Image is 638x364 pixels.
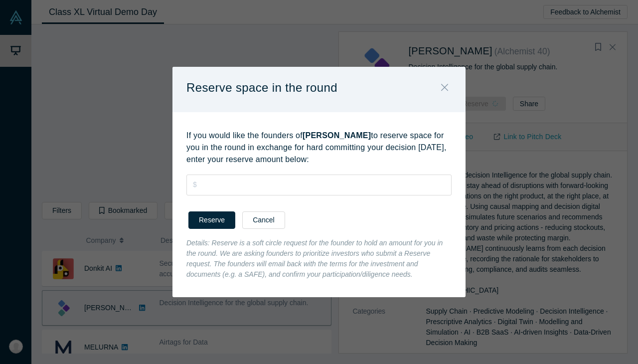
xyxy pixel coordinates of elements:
[242,211,285,229] button: Cancel
[186,175,452,195] input: $
[186,130,452,166] p: If you would like the founders of to reserve space for you in the round in exchange for hard comm...
[186,77,337,98] p: Reserve space in the round
[172,238,466,297] div: Details: Reserve is a soft circle request for the founder to hold an amount for you in the round....
[303,131,371,140] strong: [PERSON_NAME]
[188,211,235,229] button: Reserve
[434,77,455,99] button: Close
